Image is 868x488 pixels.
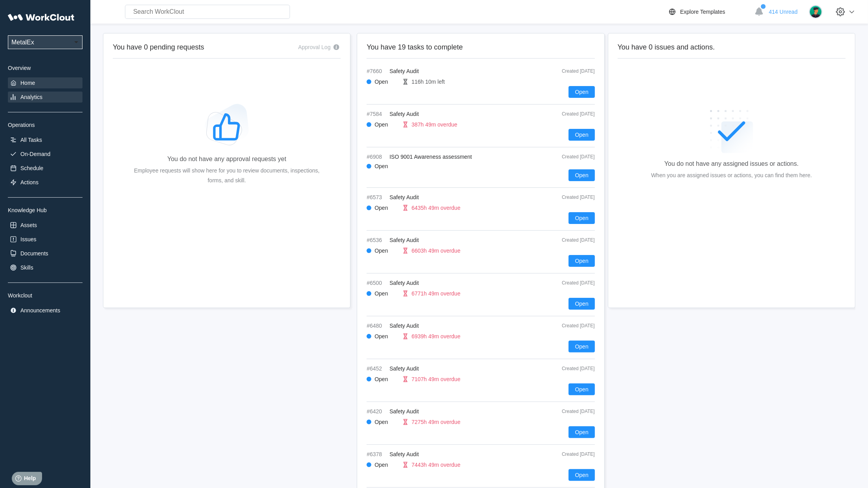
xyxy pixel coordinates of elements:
[664,160,799,167] div: You do not have any assigned issues or actions.
[367,111,386,117] span: #7584
[8,234,83,245] a: Issues
[374,376,398,382] div: Open
[569,212,595,224] button: Open
[575,258,588,264] span: Open
[544,409,595,414] div: Created [DATE]
[20,94,42,100] div: Analytics
[569,86,595,98] button: Open
[618,43,846,52] h2: You have 0 issues and actions.
[411,333,461,339] div: 6939h 49m overdue
[8,134,83,145] a: All Tasks
[374,121,398,128] div: Open
[544,366,595,371] div: Created [DATE]
[367,154,386,160] span: #6908
[389,194,419,200] span: Safety Audit
[411,205,461,211] div: 6435h 49m overdue
[569,426,595,438] button: Open
[374,163,398,169] div: Open
[374,248,398,254] div: Open
[575,429,588,435] span: Open
[8,177,83,188] a: Actions
[569,341,595,352] button: Open
[411,376,461,382] div: 7107h 49m overdue
[367,365,386,372] span: #6452
[575,172,588,178] span: Open
[769,9,798,15] span: 414 Unread
[8,220,83,231] a: Assets
[544,237,595,243] div: Created [DATE]
[575,301,588,306] span: Open
[569,298,595,310] button: Open
[544,68,595,74] div: Created [DATE]
[367,68,386,74] span: #7660
[367,280,386,286] span: #6500
[575,89,588,95] span: Open
[374,419,398,425] div: Open
[167,156,286,163] div: You do not have any approval requests yet
[544,154,595,160] div: Created [DATE]
[8,292,83,299] div: Workclout
[389,408,419,415] span: Safety Audit
[389,111,419,117] span: Safety Audit
[20,165,43,171] div: Schedule
[367,237,386,243] span: #6536
[389,154,472,160] span: ISO 9001 Awareness assessment
[8,65,83,71] div: Overview
[20,236,36,242] div: Issues
[544,280,595,286] div: Created [DATE]
[575,215,588,221] span: Open
[374,333,398,339] div: Open
[367,451,386,457] span: #6378
[411,462,461,468] div: 7443h 49m overdue
[544,451,595,457] div: Created [DATE]
[20,179,39,185] div: Actions
[544,194,595,200] div: Created [DATE]
[20,250,48,257] div: Documents
[20,151,50,157] div: On-Demand
[374,290,398,297] div: Open
[569,129,595,141] button: Open
[8,207,83,213] div: Knowledge Hub
[374,79,398,85] div: Open
[389,365,419,372] span: Safety Audit
[128,166,325,185] div: Employee requests will show here for you to review documents, inspections, forms, and skill.
[389,280,419,286] span: Safety Audit
[8,262,83,273] a: Skills
[680,9,725,15] div: Explore Templates
[575,387,588,392] span: Open
[367,43,595,52] h2: You have 19 tasks to complete
[367,194,386,200] span: #6573
[544,323,595,328] div: Created [DATE]
[569,383,595,395] button: Open
[20,264,33,271] div: Skills
[569,469,595,481] button: Open
[389,451,419,457] span: Safety Audit
[8,77,83,88] a: Home
[125,5,290,19] input: Search WorkClout
[389,237,419,243] span: Safety Audit
[8,92,83,103] a: Analytics
[411,290,461,297] div: 6771h 49m overdue
[374,205,398,211] div: Open
[575,132,588,138] span: Open
[20,222,37,228] div: Assets
[411,121,457,128] div: 387h 49m overdue
[20,137,42,143] div: All Tasks
[298,44,331,50] div: Approval Log
[8,122,83,128] div: Operations
[367,323,386,329] span: #6480
[20,80,35,86] div: Home
[575,344,588,349] span: Open
[389,323,419,329] span: Safety Audit
[8,149,83,160] a: On-Demand
[411,79,445,85] div: 116h 10m left
[569,255,595,267] button: Open
[389,68,419,74] span: Safety Audit
[668,7,751,17] a: Explore Templates
[20,307,60,314] div: Announcements
[569,169,595,181] button: Open
[809,5,822,18] img: user.png
[113,43,204,52] h2: You have 0 pending requests
[651,171,812,180] div: When you are assigned issues or actions, you can find them here.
